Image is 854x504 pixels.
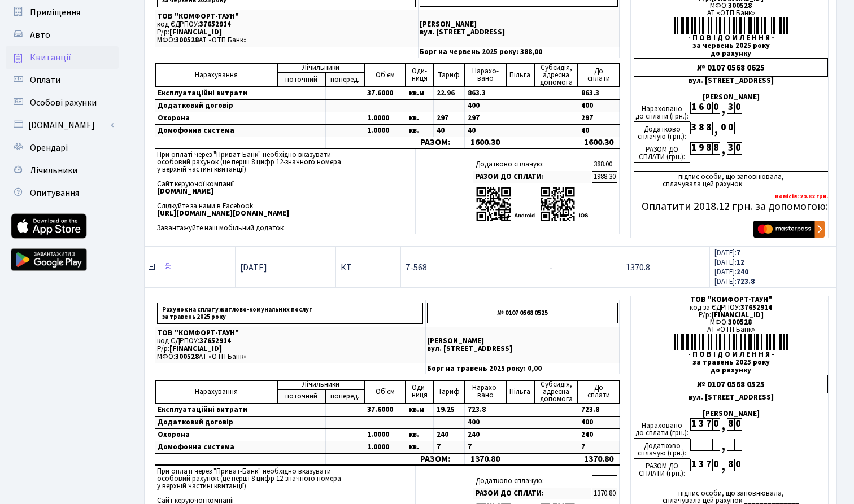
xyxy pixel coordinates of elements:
td: 400 [464,99,506,112]
div: 0 [720,122,727,134]
p: Борг на червень 2025 року: 388,00 [420,49,618,56]
div: № 0107 0568 0525 [634,375,828,393]
div: , [720,142,727,155]
td: Експлуатаційні витрати [155,87,277,100]
a: Особові рахунки [6,91,119,114]
td: 1370.80 [592,488,617,499]
td: 1.0000 [364,112,406,124]
td: Нарахо- вано [464,64,506,87]
td: Субсидія, адресна допомога [534,380,578,404]
td: До cплати [578,64,619,87]
small: [DATE]: [714,277,755,287]
div: 1 [690,102,698,114]
td: Нарахування [155,64,277,87]
div: № 0107 0568 0625 [634,58,828,77]
div: 8 [727,418,734,431]
td: Нарахо- вано [464,380,506,404]
div: Р/р: [634,312,828,319]
div: до рахунку [634,367,828,374]
td: Лічильники [277,64,364,73]
span: 300528 [728,1,752,11]
p: [PERSON_NAME] [427,338,618,345]
td: РАЗОМ ДО СПЛАТИ: [473,488,591,499]
span: Приміщення [30,6,80,19]
td: 400 [464,416,506,428]
div: вул. [STREET_ADDRESS] [634,394,828,401]
td: 400 [578,416,619,428]
td: Нарахування [155,380,277,404]
a: Орендарі [6,137,119,159]
b: 7 [737,248,740,258]
td: 400 [578,99,619,112]
small: [DATE]: [714,248,740,258]
td: 723.8 [464,404,506,417]
p: код ЄДРПОУ: [157,338,423,345]
td: 40 [433,124,464,137]
div: 3 [690,122,698,134]
td: 297 [464,112,506,124]
span: [FINANCIAL_ID] [169,27,222,37]
h5: Оплатити 2018.12 грн. за допомогою: [634,200,828,213]
span: 37652914 [740,303,772,313]
div: , [712,122,720,135]
td: 1600.30 [578,137,619,148]
small: [DATE]: [714,257,744,268]
span: [FINANCIAL_ID] [711,310,764,320]
td: Додатковий договір [155,99,277,112]
td: 388.00 [592,159,617,170]
td: 1370.80 [464,453,506,465]
span: Авто [30,29,50,41]
td: 297 [578,112,619,124]
td: Пільга [506,380,534,404]
td: При оплаті через "Приват-Банк" необхідно вказувати особовий рахунок (це перші 8 цифр 12-значного ... [155,149,415,234]
td: 1600.30 [464,137,506,148]
div: 1 [690,142,698,155]
div: 0 [727,122,734,134]
div: 7 [705,418,712,431]
p: № 0107 0568 0525 [427,303,618,323]
p: МФО: АТ «ОТП Банк» [157,37,416,44]
div: Додатково сплачую (грн.): [634,122,690,142]
b: Комісія: 29.82 грн. [775,192,828,200]
span: Особові рахунки [30,97,97,109]
td: Тариф [433,380,464,404]
div: Нараховано до сплати (грн.): [634,102,690,122]
div: , [720,418,727,431]
a: [DOMAIN_NAME] [6,114,119,137]
td: поточний [277,73,326,87]
td: 37.6000 [364,87,406,100]
p: код ЄДРПОУ: [157,21,416,28]
span: Орендарі [30,142,68,154]
div: ТОВ "КОМФОРТ-ТАУН" [634,296,828,304]
td: 863.3 [578,87,619,100]
td: Оди- ниця [406,380,433,404]
div: 0 [712,418,720,431]
div: РАЗОМ ДО СПЛАТИ (грн.): [634,142,690,163]
div: 8 [712,142,720,155]
div: 0 [712,459,720,471]
td: 240 [433,428,464,441]
div: МФО: [634,2,828,10]
div: , [720,459,727,472]
span: Опитування [30,187,79,199]
span: Лічильники [30,164,77,177]
td: 1988.30 [592,171,617,183]
td: 863.3 [464,87,506,100]
span: 1370.8 [626,261,650,274]
td: Пільга [506,64,534,87]
div: 0 [712,102,720,114]
div: код за ЄДРПОУ: [634,304,828,312]
div: 6 [698,102,705,114]
td: Лічильники [277,380,364,389]
div: Нараховано до сплати (грн.): [634,418,690,439]
div: 0 [734,418,742,431]
span: 7-568 [406,263,539,272]
td: Домофонна система [155,124,277,137]
a: Приміщення [6,1,119,24]
a: Квитанції [6,46,119,69]
div: 8 [698,122,705,134]
a: Оплати [6,69,119,91]
small: [DATE]: [714,267,748,277]
td: 7 [464,441,506,453]
div: вул. [STREET_ADDRESS] [634,77,828,85]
